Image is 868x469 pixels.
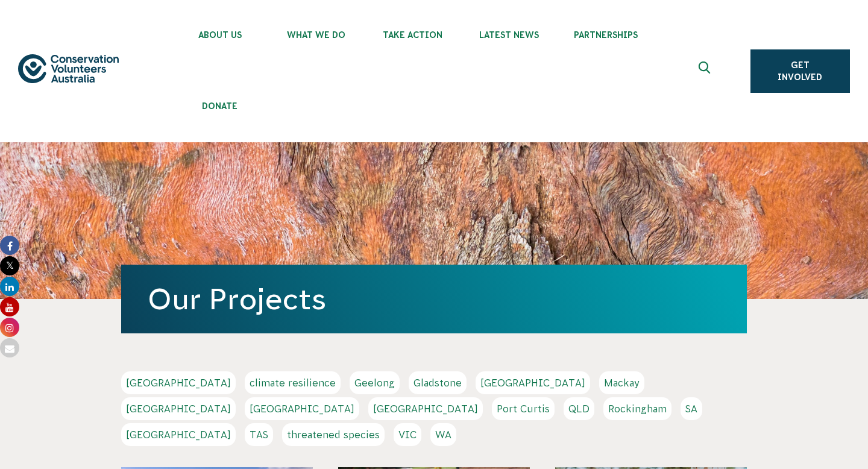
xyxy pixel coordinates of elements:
a: [GEOGRAPHIC_DATA] [368,397,483,420]
a: threatened species [282,423,385,446]
img: logo.svg [18,54,119,84]
a: SA [681,397,702,420]
a: [GEOGRAPHIC_DATA] [245,397,359,420]
span: About Us [172,30,268,40]
button: Expand search box Close search box [691,57,720,86]
a: WA [430,423,456,446]
a: TAS [245,423,273,446]
a: Rockingham [603,397,671,420]
span: Donate [172,101,268,111]
a: [GEOGRAPHIC_DATA] [121,371,236,394]
a: VIC [394,423,421,446]
a: Geelong [350,371,400,394]
a: [GEOGRAPHIC_DATA] [121,397,236,420]
a: [GEOGRAPHIC_DATA] [476,371,590,394]
a: Our Projects [148,283,326,315]
span: Partnerships [558,30,654,40]
a: [GEOGRAPHIC_DATA] [121,423,236,446]
span: What We Do [268,30,365,40]
a: Get Involved [750,49,850,93]
span: Latest News [461,30,558,40]
a: Port Curtis [492,397,555,420]
a: QLD [564,397,594,420]
span: Take Action [365,30,461,40]
a: Mackay [599,371,644,394]
a: climate resilience [245,371,341,394]
span: Expand search box [698,61,713,81]
a: Gladstone [409,371,467,394]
